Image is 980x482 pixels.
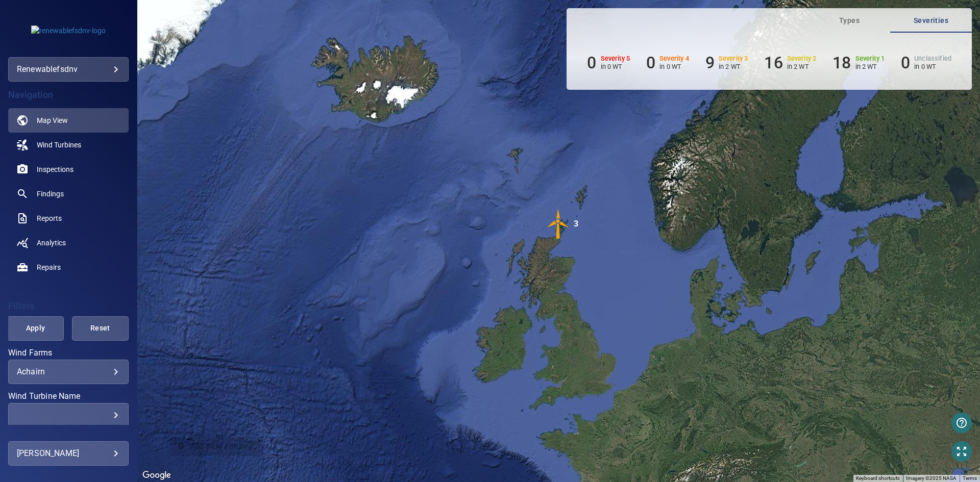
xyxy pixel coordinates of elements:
[901,53,910,72] h6: 0
[659,55,689,62] h6: Severity 4
[8,255,129,280] a: repairs noActive
[832,53,885,72] li: Severity 1
[8,90,129,100] h4: Navigation
[787,55,817,62] h6: Severity 2
[37,189,64,199] span: Findings
[587,53,630,72] li: Severity 5
[601,63,630,70] p: in 0 WT
[72,316,129,341] button: Reset
[719,55,748,62] h6: Severity 3
[85,322,116,335] span: Reset
[37,238,66,248] span: Analytics
[815,14,884,27] span: Types
[8,133,129,157] a: windturbines noActive
[896,14,966,27] span: Severities
[764,53,782,72] h6: 16
[37,164,73,174] span: Inspections
[37,140,81,150] span: Wind Turbines
[8,360,129,384] div: Wind Farms
[764,53,816,72] li: Severity 2
[901,53,951,72] li: Severity Unclassified
[37,115,68,125] span: Map View
[140,469,174,482] img: Google
[17,445,120,462] div: [PERSON_NAME]
[855,63,885,70] p: in 2 WT
[914,63,951,70] p: in 0 WT
[20,322,51,335] span: Apply
[37,213,62,223] span: Reports
[587,53,596,72] h6: 0
[17,367,120,376] div: Achairn
[140,469,174,482] a: Open this area in Google Maps (opens a new window)
[543,209,574,239] img: windFarmIconCat3.svg
[8,182,129,206] a: findings noActive
[705,53,748,72] li: Severity 3
[37,262,61,272] span: Repairs
[659,63,689,70] p: in 0 WT
[601,55,630,62] h6: Severity 5
[543,209,574,241] gmp-advanced-marker: 3
[719,63,748,70] p: in 2 WT
[8,231,129,255] a: analytics noActive
[646,53,689,72] li: Severity 4
[856,475,900,482] button: Keyboard shortcuts
[7,316,64,341] button: Apply
[8,57,129,82] div: renewablefsdnv
[8,108,129,133] a: map active
[855,55,885,62] h6: Severity 1
[8,349,129,357] label: Wind Farms
[646,53,655,72] h6: 0
[787,63,817,70] p: in 2 WT
[8,301,129,311] h4: Filters
[705,53,715,72] h6: 9
[8,392,129,400] label: Wind Turbine Name
[574,209,578,239] div: 3
[914,55,951,62] h6: Unclassified
[832,53,851,72] h6: 18
[31,26,106,36] img: renewablefsdnv-logo
[963,475,977,481] a: Terms (opens in new tab)
[906,475,957,481] span: Imagery ©2025 NASA
[8,403,129,427] div: Wind Turbine Name
[8,206,129,231] a: reports noActive
[17,61,120,78] div: renewablefsdnv
[8,157,129,182] a: inspections noActive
